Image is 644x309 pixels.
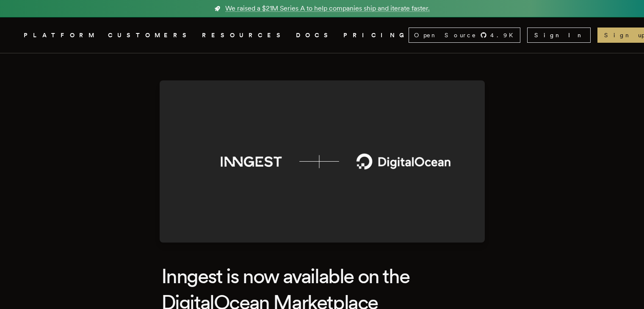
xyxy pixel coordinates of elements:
[527,28,591,43] a: Sign In
[296,30,333,41] a: DOCS
[414,31,477,39] span: Open Source
[108,30,192,41] a: CUSTOMERS
[343,30,409,41] a: PRICING
[160,80,485,243] img: Featured image for Inngest is now available on the DigitalOcean Marketplace blog post
[225,3,430,14] span: We raised a $21M Series A to help companies ship and iterate faster.
[24,30,98,41] button: PLATFORM
[202,30,286,41] button: RESOURCES
[490,31,518,39] span: 4.9 K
